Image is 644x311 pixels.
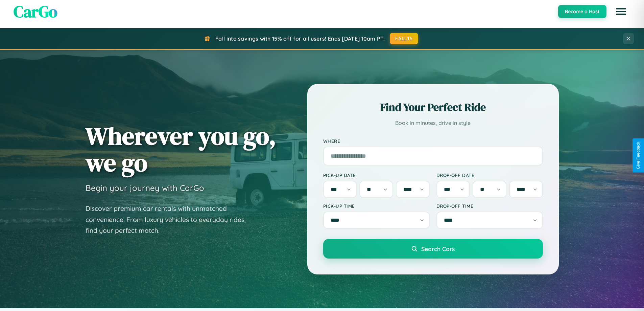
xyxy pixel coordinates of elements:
button: Search Cars [323,239,543,259]
h1: Wherever you go, we go [86,123,276,176]
button: Become a Host [558,5,606,18]
div: Give Feedback [636,142,641,169]
span: Fall into savings with 15% off for all users! Ends [DATE] 10am PT. [215,35,385,42]
p: Book in minutes, drive in style [323,118,543,128]
h2: Find Your Perfect Ride [323,100,543,115]
p: Discover premium car rentals with unmatched convenience. From luxury vehicles to everyday rides, ... [86,203,255,236]
label: Where [323,138,543,144]
span: Search Cars [421,245,455,252]
label: Drop-off Date [436,172,543,178]
label: Pick-up Time [323,203,430,209]
button: Open menu [612,2,630,21]
h3: Begin your journey with CarGo [86,183,204,193]
span: CarGo [14,0,57,23]
button: FALL15 [390,33,418,44]
label: Pick-up Date [323,172,430,178]
label: Drop-off Time [436,203,543,209]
